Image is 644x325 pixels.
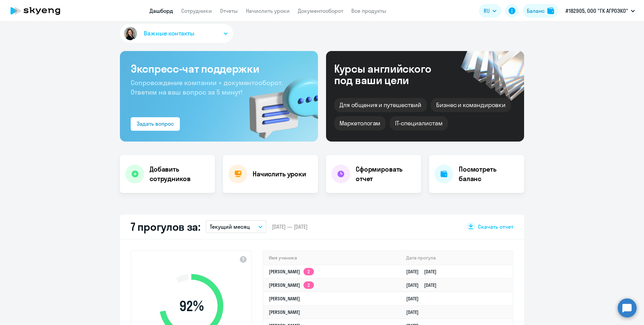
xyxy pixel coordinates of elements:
div: Задать вопрос [137,120,174,128]
h4: Посмотреть баланс [459,165,519,183]
button: Важные контакты [120,24,233,43]
img: bg-img [239,66,318,142]
button: #182905, ООО "ГК АГРОЭКО" [562,3,638,19]
h4: Сформировать отчет [356,165,416,183]
p: Текущий месяц [210,223,250,231]
div: Для общения и путешествий [334,98,427,112]
h4: Начислить уроки [253,169,306,179]
a: [PERSON_NAME] [269,309,300,315]
a: Документооборот [298,7,343,14]
a: [DATE][DATE] [406,282,442,288]
a: Дашборд [150,7,173,14]
a: [PERSON_NAME] [269,296,300,302]
a: [PERSON_NAME]2 [269,269,314,275]
span: 92 % [153,298,230,314]
app-skyeng-badge: 2 [303,281,314,289]
span: Скачать отчет [478,223,513,230]
a: Отчеты [220,7,238,14]
span: RU [484,7,490,15]
span: Сопровождение компании + документооборот. Ответим на ваш вопрос за 5 минут! [131,78,283,96]
p: #182905, ООО "ГК АГРОЭКО" [566,7,628,15]
a: [PERSON_NAME]2 [269,282,314,288]
h4: Добавить сотрудников [150,165,210,183]
div: Маркетологам [334,116,386,130]
a: [DATE][DATE] [406,269,442,275]
h2: 7 прогулов за: [131,220,200,233]
img: avatar [123,26,138,42]
span: Важные контакты [144,29,194,38]
th: Дата прогула [401,251,513,265]
h3: Экспресс-чат поддержки [131,62,307,75]
a: Все продукты [351,7,386,14]
button: Балансbalance [523,4,558,18]
div: Курсы английского под ваши цели [334,63,449,86]
div: Бизнес и командировки [431,98,511,112]
span: [DATE] — [DATE] [272,223,308,230]
th: Имя ученика [263,251,401,265]
button: RU [479,4,501,18]
img: balance [547,7,554,14]
a: Сотрудники [181,7,212,14]
button: Текущий месяц [206,220,266,233]
a: [DATE] [406,296,424,302]
a: [DATE] [406,309,424,315]
a: Начислить уроки [246,7,290,14]
div: Баланс [527,7,545,15]
button: Задать вопрос [131,117,180,131]
div: IT-специалистам [390,116,448,130]
app-skyeng-badge: 2 [303,268,314,275]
